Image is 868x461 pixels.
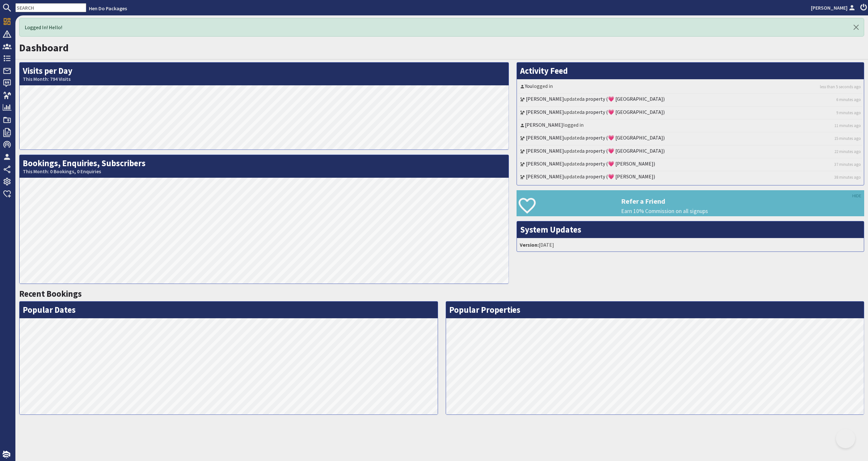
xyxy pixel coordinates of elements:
a: a property (💗 [GEOGRAPHIC_DATA]) [582,96,665,102]
li: logged in [518,120,862,132]
li: updated [518,107,862,120]
a: [PERSON_NAME] [526,96,564,102]
a: a property (💗 [GEOGRAPHIC_DATA]) [582,148,665,154]
a: Activity Feed [520,65,568,76]
a: [PERSON_NAME] [526,173,564,180]
strong: Version: [520,242,539,248]
a: [PERSON_NAME] [525,122,563,128]
a: [PERSON_NAME] [526,160,564,167]
h2: Visits per Day [20,63,509,85]
a: a property (💗 [GEOGRAPHIC_DATA]) [582,109,665,115]
a: Refer a Friend Earn 10% Commission on all signups [517,190,864,216]
li: updated [518,171,862,184]
a: Hen Do Packages [89,5,127,12]
img: staytech_i_w-64f4e8e9ee0a9c174fd5317b4b171b261742d2d393467e5bdba4413f4f884c10.svg [3,451,10,458]
a: [PERSON_NAME] [526,109,564,115]
a: a property (💗 [PERSON_NAME]) [582,173,655,180]
small: This Month: 0 Bookings, 0 Enquiries [23,168,505,175]
a: You [525,83,532,89]
a: Recent Bookings [19,288,82,299]
a: a property (💗 [PERSON_NAME]) [582,160,655,167]
h2: Popular Dates [20,302,438,318]
li: updated [518,158,862,171]
iframe: Toggle Customer Support [836,429,855,448]
a: a property (💗 [GEOGRAPHIC_DATA]) [582,134,665,141]
small: This Month: 794 Visits [23,76,505,82]
li: [DATE] [518,240,862,250]
a: 22 minutes ago [834,149,861,155]
h3: Refer a Friend [621,197,864,205]
a: HIDE [852,192,861,200]
li: logged in [518,81,862,94]
li: updated [518,146,862,158]
h2: Popular Properties [446,302,864,318]
a: 37 minutes ago [834,161,861,167]
a: 11 minutes ago [834,123,861,129]
a: Dashboard [19,41,69,54]
a: [PERSON_NAME] [811,4,856,12]
li: updated [518,132,862,145]
a: 15 minutes ago [834,135,861,141]
a: System Updates [520,224,581,235]
h2: Bookings, Enquiries, Subscribers [20,155,509,178]
div: Logged In! Hello! [19,18,864,37]
a: 6 minutes ago [836,97,861,103]
input: SEARCH [15,3,86,12]
a: less than 5 seconds ago [820,84,861,90]
a: 9 minutes ago [836,110,861,116]
a: 38 minutes ago [834,174,861,180]
li: updated [518,94,862,107]
a: [PERSON_NAME] [526,148,564,154]
p: Earn 10% Commission on all signups [621,207,864,215]
a: [PERSON_NAME] [526,134,564,141]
